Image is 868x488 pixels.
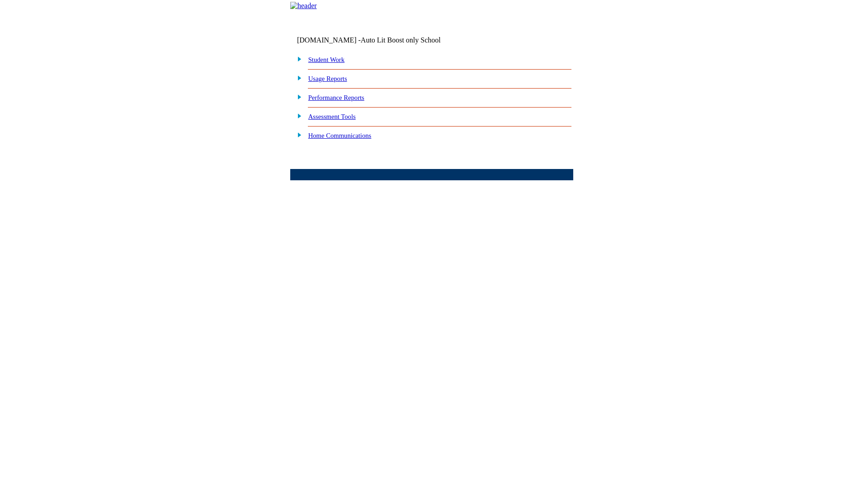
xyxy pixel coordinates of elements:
[308,56,344,63] a: Student Work
[308,75,347,82] a: Usage Reports
[297,36,463,44] td: [DOMAIN_NAME] -
[308,94,364,101] a: Performance Reports
[361,36,441,44] nobr: Auto Lit Boost only School
[292,74,302,82] img: plus.gif
[292,93,302,101] img: plus.gif
[308,132,372,139] a: Home Communications
[308,113,356,120] a: Assessment Tools
[292,112,302,120] img: plus.gif
[292,131,302,139] img: plus.gif
[292,55,302,63] img: plus.gif
[290,2,317,10] img: header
